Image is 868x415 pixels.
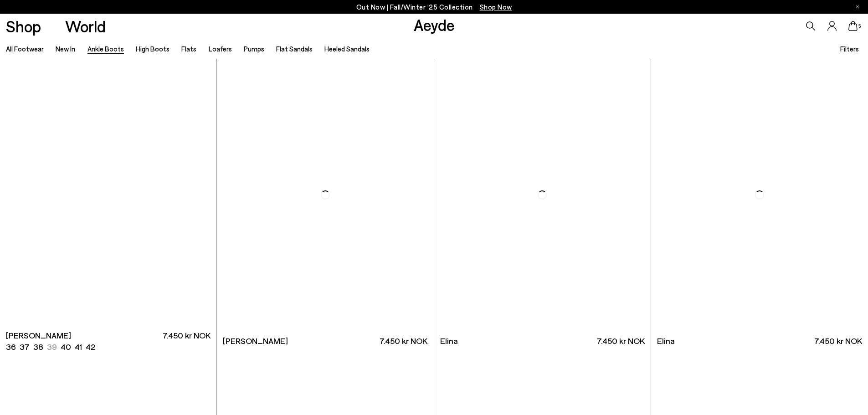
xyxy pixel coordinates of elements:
[440,335,458,347] span: Elina
[814,335,862,347] span: 7.450 kr NOK
[6,45,44,53] a: All Footwear
[244,45,264,53] a: Pumps
[434,59,651,331] img: Elina Ankle Boots
[216,59,433,331] img: Gwen Lace-Up Boots
[324,45,370,53] a: Heeled Sandals
[6,330,71,341] span: [PERSON_NAME]
[136,45,169,53] a: High Boots
[380,335,427,347] span: 7.450 kr NOK
[33,341,43,353] li: 38
[597,335,645,347] span: 7.450 kr NOK
[6,341,92,353] ul: variant
[65,18,106,34] a: World
[414,15,455,34] a: Aeyde
[86,341,95,353] li: 42
[651,59,868,331] img: Elina Ankle Boots
[56,45,75,53] a: New In
[480,3,512,11] span: Navigate to /collections/new-in
[87,45,124,53] a: Ankle Boots
[840,45,859,53] span: Filters
[163,330,211,353] span: 7.450 kr NOK
[75,341,82,353] li: 41
[20,341,30,353] li: 37
[209,45,232,53] a: Loafers
[657,335,675,347] span: Elina
[276,45,313,53] a: Flat Sandals
[216,59,433,331] div: 2 / 6
[848,21,858,31] a: 5
[217,331,433,351] a: [PERSON_NAME] 7.450 kr NOK
[6,341,16,353] li: 36
[181,45,196,53] a: Flats
[223,335,288,347] span: [PERSON_NAME]
[858,24,862,29] span: 5
[6,18,41,34] a: Shop
[61,341,71,353] li: 40
[651,331,868,351] a: Elina 7.450 kr NOK
[434,331,651,351] a: Elina 7.450 kr NOK
[356,1,512,13] p: Out Now | Fall/Winter ‘25 Collection
[217,59,433,331] img: Gwen Lace-Up Boots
